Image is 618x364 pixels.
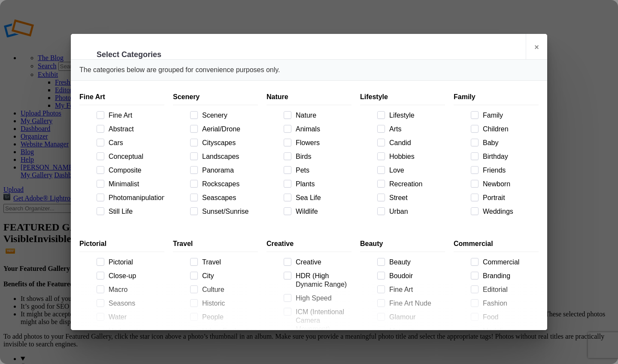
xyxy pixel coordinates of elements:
span: Animals [292,125,351,133]
span: Wildlife [292,207,351,216]
span: Beauty [386,258,445,267]
span: Creative [292,258,351,267]
span: Boudoir [386,272,445,280]
span: Still Life [105,207,164,216]
span: Branding [479,272,539,280]
span: Landscapes [199,152,258,161]
a: × [526,34,547,60]
span: HDR (High Dynamic Range) [292,272,351,289]
span: Birds [292,152,351,161]
span: Scenery [199,111,258,120]
span: Culture [199,285,258,294]
span: Rockscapes [199,180,258,188]
span: High Speed [292,294,351,303]
span: Macro [105,285,164,294]
span: Newborn [479,180,539,188]
span: Glamour [386,313,445,322]
span: Water [105,313,164,322]
span: Maternity [386,327,445,335]
span: Pets [292,166,351,175]
div: Fine Art [79,89,164,105]
span: Fine Art [105,111,164,120]
span: Underwater [105,327,164,335]
span: Close-up [105,272,164,280]
span: Photomanipulation [105,194,164,202]
span: Recreation [386,180,445,188]
span: Friends [479,166,539,175]
div: Beauty [360,236,445,252]
span: Pictorial [105,258,164,267]
span: People [199,313,258,322]
span: Modeling [479,327,539,335]
span: Fashion [479,299,539,308]
div: Family [454,89,539,105]
span: Plants [292,180,351,188]
span: Composite [105,166,164,175]
span: City [199,272,258,280]
span: Urban [386,207,445,216]
span: Nature [292,111,351,120]
span: Commercial [479,258,539,267]
span: Arts [386,125,445,133]
span: Portrait [479,194,539,202]
span: Minimalist [105,180,164,188]
div: Scenery [173,89,258,105]
div: Lifestyle [360,89,445,105]
div: Pictorial [79,236,164,252]
span: Children [479,125,539,133]
span: Sea Life [292,194,351,202]
span: Abstract [105,125,164,133]
span: Street [386,194,445,202]
span: Family [479,111,539,120]
span: Panorama [199,166,258,175]
span: Aerial/Drone [199,125,258,133]
span: Weddings [479,207,539,216]
span: Conceptual [105,152,164,161]
span: Lifestyle [386,111,445,120]
span: Love [386,166,445,175]
span: Candid [386,139,445,147]
li: Select Categories [97,49,161,60]
span: Baby [479,139,539,147]
span: Editorial [479,285,539,294]
span: Travel [199,258,258,267]
span: ICM (Intentional Camera Movement) [292,308,351,334]
div: Travel [173,236,258,252]
span: Seasons [105,299,164,308]
span: Hobbies [386,152,445,161]
span: Flowers [292,139,351,147]
div: Commercial [454,236,539,252]
div: The categories below are grouped for convenience purposes only. [71,60,547,81]
span: Fine Art Nude [386,299,445,308]
div: Creative [267,236,351,252]
span: Urban Exploration [199,327,258,335]
div: Nature [267,89,351,105]
span: Cars [105,139,164,147]
span: Sunset/Sunrise [199,207,258,216]
span: Cityscapes [199,139,258,147]
span: Seascapes [199,194,258,202]
span: Historic [199,299,258,308]
span: Food [479,313,539,322]
span: Birthday [479,152,539,161]
span: Fine Art [386,285,445,294]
